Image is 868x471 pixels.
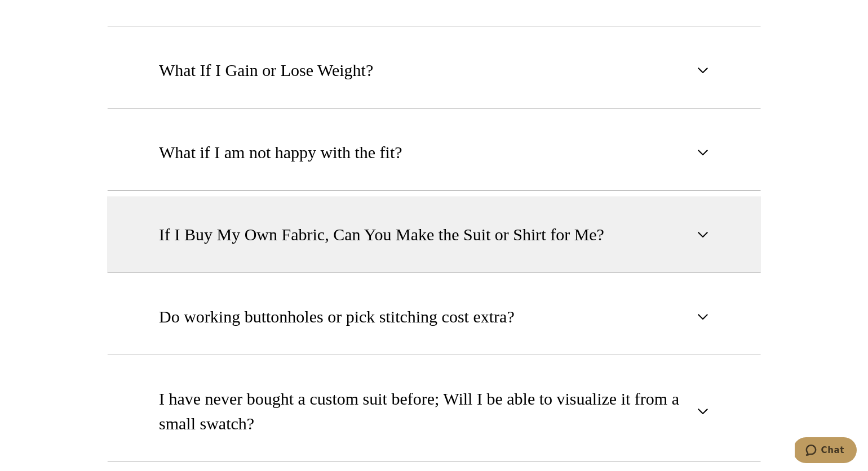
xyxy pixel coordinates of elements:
[107,32,761,109] button: What If I Gain or Lose Weight?
[107,279,761,355] button: Do working buttonholes or pick stitching cost extra?
[107,361,761,462] button: I have never bought a custom suit before; Will I be able to visualize it from a small swatch?
[159,58,373,83] span: What If I Gain or Lose Weight?
[159,304,515,329] span: Do working buttonholes or pick stitching cost extra?
[107,196,761,273] button: If I Buy My Own Fabric, Can You Make the Suit or Shirt for Me?
[159,222,604,247] span: If I Buy My Own Fabric, Can You Make the Suit or Shirt for Me?
[107,114,761,191] button: What if I am not happy with the fit?
[159,140,402,165] span: What if I am not happy with the fit?
[159,387,690,436] span: I have never bought a custom suit before; Will I be able to visualize it from a small swatch?
[795,437,857,465] iframe: Opens a widget where you can chat to one of our agents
